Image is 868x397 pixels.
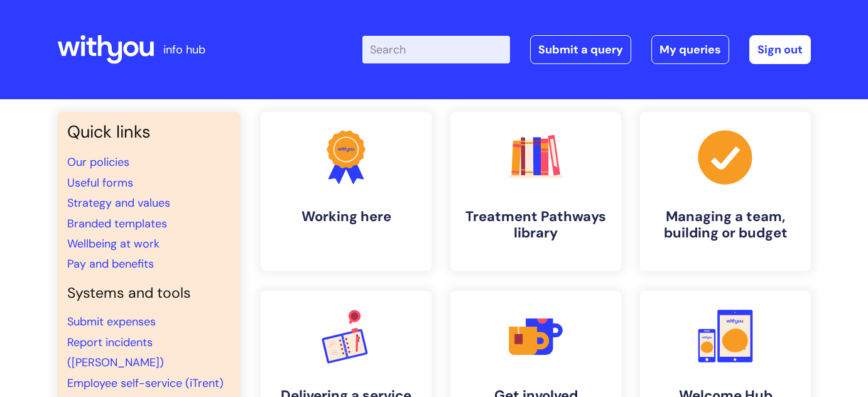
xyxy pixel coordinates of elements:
a: Managing a team, building or budget [640,112,811,271]
a: Submit expenses [67,314,156,329]
h4: Managing a team, building or budget [650,209,801,242]
h4: Systems and tools [67,285,231,302]
a: Branded templates [67,216,167,231]
a: Pay and benefits [67,256,154,271]
a: My queries [651,35,729,64]
a: Wellbeing at work [67,236,160,251]
a: Employee self-service (iTrent) [67,376,224,391]
a: Useful forms [67,175,133,190]
a: Strategy and values [67,195,170,210]
h3: Quick links [67,122,231,142]
p: info hub [163,40,205,60]
a: Working here [261,112,431,271]
h4: Treatment Pathways library [460,209,611,242]
a: Treatment Pathways library [450,112,621,271]
div: | - [362,35,811,64]
a: Our policies [67,155,129,170]
a: Submit a query [530,35,631,64]
input: Search [362,36,510,63]
a: Report incidents ([PERSON_NAME]) [67,335,164,370]
a: Sign out [749,35,811,64]
h4: Working here [271,209,421,225]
